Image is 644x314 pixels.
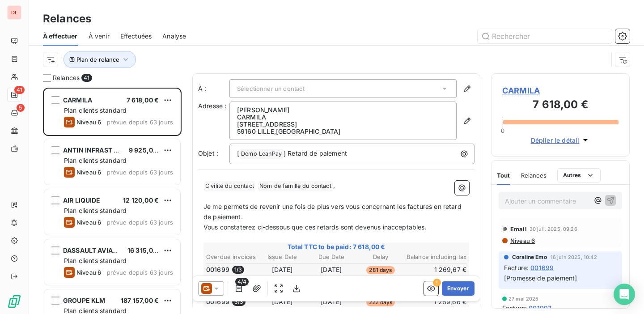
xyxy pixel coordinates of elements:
span: prévue depuis 63 jours [107,119,173,126]
span: , [333,182,335,189]
th: Issue Date [258,252,306,262]
span: Déplier le détail [531,136,580,145]
span: Niveau 6 [509,237,535,244]
span: Nom de famille du contact [258,181,333,191]
span: [ [237,149,239,157]
button: Déplier le détail [528,135,593,145]
span: 27 mai 2025 [508,296,539,301]
span: Plan clients standard [64,157,127,164]
p: 59160 LILLE , [GEOGRAPHIC_DATA] [237,128,449,135]
span: Je me permets de revenir une fois de plus vers vous concernant les factures en retard de paiement. [203,203,463,221]
span: 7 618,00 € [127,96,159,104]
span: 3 / 3 [232,298,246,306]
h3: 7 618,00 € [502,97,619,115]
span: AIR LIQUIDE [63,196,101,204]
span: Facture : [504,263,529,272]
div: grid [43,88,182,314]
span: 001699 [530,263,554,272]
td: [DATE] [258,265,306,275]
span: 1 / 3 [232,266,244,274]
span: 187 157,00 € [121,297,159,304]
span: Objet : [198,149,218,157]
span: 16 315,00 € [127,246,163,254]
span: Plan de relance [76,56,119,63]
span: 001699 [206,297,229,306]
th: Balance including tax [406,252,467,262]
td: [DATE] [258,297,306,307]
label: À : [198,84,229,93]
span: Tout [497,172,510,179]
td: [DATE] [307,297,355,307]
span: CARMILA [63,96,92,104]
span: 12 120,00 € [123,196,159,204]
th: Due Date [307,252,355,262]
span: 281 days [366,266,394,274]
span: Civilité du contact [204,181,255,191]
span: Demo LeanPay [240,149,283,159]
span: 41 [14,86,25,94]
img: Logo LeanPay [7,294,21,309]
span: Analyse [162,32,186,41]
span: Niveau 6 [76,219,101,226]
span: [Promesse de paiement] [504,274,577,282]
span: Plan clients standard [64,207,127,214]
span: 4/4 [235,278,249,286]
span: ANTIN INFRAST PART [63,146,130,154]
span: 16 juin 2025, 10:42 [551,255,597,260]
h3: Relances [43,11,91,27]
span: Sélectionner un contact [237,85,305,92]
span: 41 [81,74,92,82]
span: Total TTC to be paid: 7 618,00 € [205,242,468,251]
span: 0 [501,127,504,134]
span: DASSAULT AVIATION [63,246,128,254]
span: ] Retard de paiement [284,149,347,157]
td: 1 269,67 € [406,265,467,275]
span: CARMILA [502,85,619,97]
span: Effectuées [120,32,152,41]
input: Rechercher [478,29,612,43]
span: Adresse : [198,102,226,110]
span: Coraline Emo [512,253,547,261]
th: Delay [356,252,405,262]
span: prévue depuis 63 jours [107,169,173,176]
span: À effectuer [43,32,78,41]
span: Relances [53,73,80,82]
td: [DATE] [307,265,355,275]
span: Email [510,225,527,233]
span: Niveau 6 [76,169,101,176]
div: Open Intercom Messenger [614,284,635,305]
span: Plan clients standard [64,257,127,264]
button: Plan de relance [64,51,136,68]
p: [STREET_ADDRESS] [237,121,449,128]
span: Relances [521,172,547,179]
button: Autres [557,168,601,182]
p: CARMILA [237,114,449,121]
span: Plan clients standard [64,106,127,114]
span: 30 juil. 2025, 09:26 [530,226,577,232]
span: À venir [89,32,110,41]
span: prévue depuis 63 jours [107,269,173,276]
span: 222 days [366,298,395,306]
div: DL [7,5,21,20]
button: Envoyer [442,281,475,296]
p: [PERSON_NAME] [237,106,449,114]
span: Niveau 6 [76,119,101,126]
span: 001997 [529,303,551,313]
th: Overdue invoices [206,252,257,262]
span: 001699 [206,265,229,274]
span: 9 925,00 € [129,146,163,154]
span: Facture : [502,303,527,313]
span: prévue depuis 63 jours [107,219,173,226]
span: Vous constaterez ci-dessous que ces retards sont devenus inacceptables. [203,223,427,231]
td: 1 269,66 € [406,297,467,307]
span: GROUPE KLM [63,297,106,304]
span: 5 [17,104,25,112]
span: Niveau 6 [76,269,101,276]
